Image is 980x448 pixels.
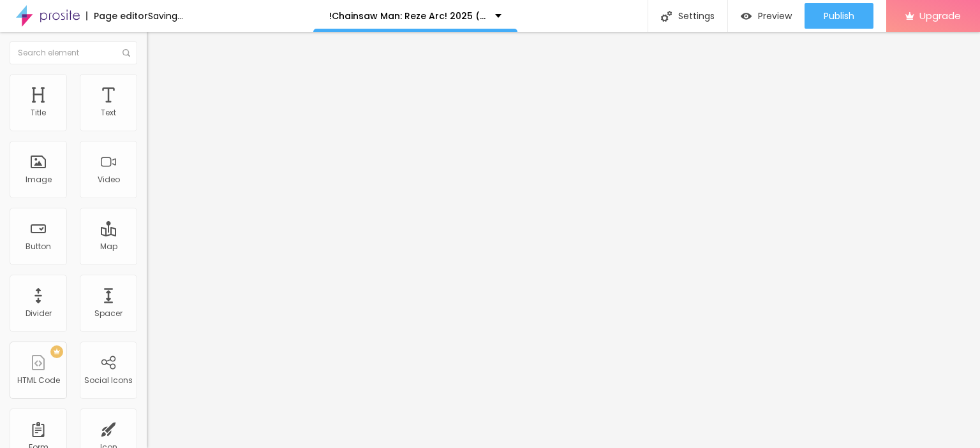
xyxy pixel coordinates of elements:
div: Video [98,175,120,184]
img: view-1.svg [741,11,752,22]
div: Button [26,242,51,251]
button: Preview [728,3,805,29]
div: Divider [26,309,52,318]
span: Publish [824,11,854,21]
input: Search element [10,41,137,64]
div: Social Icons [84,376,133,385]
div: Page editor [86,11,148,20]
div: Map [100,242,117,251]
span: Preview [758,11,792,21]
img: Icone [122,49,130,57]
div: Image [26,175,52,184]
div: HTML Code [17,376,60,385]
button: Publish [805,3,873,29]
img: Icone [661,11,672,22]
p: !Chainsaw Man: Reze Arc! 2025 (FullMovie) Download Mp4moviez 1080p, 720p, 480p & HD English/Hindi [329,11,486,20]
div: Spacer [94,309,122,318]
div: Saving... [148,11,183,20]
div: Title [31,108,46,117]
div: Text [101,108,116,117]
span: Upgrade [919,10,961,21]
iframe: Editor [147,32,980,448]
